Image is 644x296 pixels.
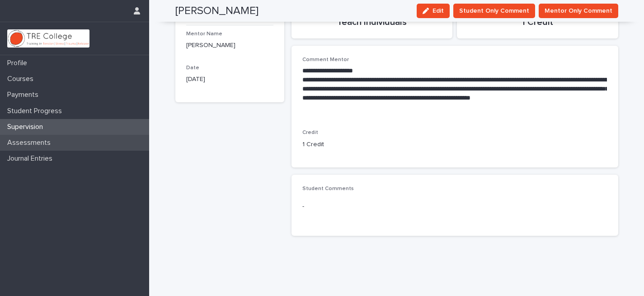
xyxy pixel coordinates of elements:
[4,138,58,147] p: Assessments
[4,91,46,99] p: Payments
[7,29,89,48] img: L01RLPSrRaOWR30Oqb5K
[545,6,612,15] span: Mentor Only Comment
[175,5,259,18] h2: [PERSON_NAME]
[186,41,273,50] p: [PERSON_NAME]
[302,186,354,191] span: Student Comments
[468,17,607,28] p: 1 Credit
[302,130,318,135] span: Credit
[186,75,273,84] p: [DATE]
[302,57,349,62] span: Comment Mentor
[4,154,60,163] p: Journal Entries
[4,59,34,67] p: Profile
[186,31,222,37] span: Mentor Name
[302,140,607,149] p: 1 Credit
[539,4,618,18] button: Mentor Only Comment
[453,4,535,18] button: Student Only Comment
[4,107,69,115] p: Student Progress
[459,6,529,15] span: Student Only Comment
[4,75,41,83] p: Courses
[302,202,607,211] p: -
[186,65,199,71] span: Date
[4,123,50,131] p: Supervision
[302,17,442,28] p: Teach Individuals
[432,8,444,14] span: Edit
[417,4,450,18] button: Edit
